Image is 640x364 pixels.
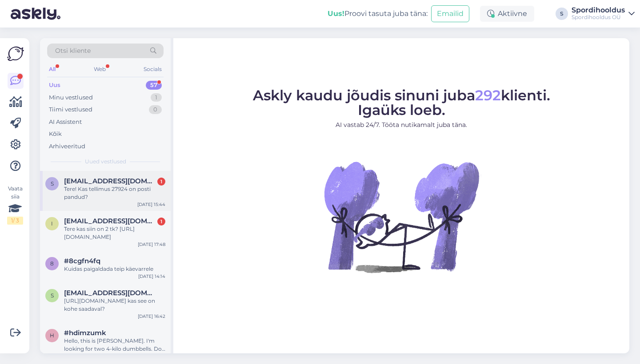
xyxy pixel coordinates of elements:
div: Uus [49,81,60,90]
div: Aktiivne [480,6,534,22]
span: 8 [50,260,54,267]
div: Web [92,63,108,75]
span: 292 [475,87,501,104]
div: 1 / 3 [7,217,23,225]
div: 0 [149,105,162,114]
div: [URL][DOMAIN_NAME] kas see on kohe saadaval? [64,297,165,313]
span: i [51,220,53,227]
p: AI vastab 24/7. Tööta nutikamalt juba täna. [253,120,550,130]
div: Vaata siia [7,185,23,225]
img: Askly Logo [7,45,24,62]
div: [DATE] 14:17 [139,353,165,360]
span: sirli.pent@gmail.com [64,289,156,297]
div: Proovi tasuta juba täna: [328,8,428,19]
div: 1 [157,218,165,226]
span: h [50,332,54,339]
div: 1 [151,93,162,102]
div: Kuidas paigaldada teip käevarrele [64,265,165,273]
span: #hdimzumk [64,329,106,337]
span: Uued vestlused [85,158,126,166]
span: s [51,180,54,187]
div: S [556,8,568,20]
div: Tiimi vestlused [49,105,92,114]
div: Tere! Kas tellimus 27924 on posti pandud? [64,185,165,201]
div: Arhiveeritud [49,142,85,151]
div: Hello, this is [PERSON_NAME]. I'm looking for two 4-kilo dumbbells. Do you have that product and ... [64,337,165,353]
div: Kõik [49,130,62,138]
span: intsn6id822@gmail.com [64,217,156,225]
span: Askly kaudu jõudis sinuni juba klienti. Igaüks loeb. [253,87,550,119]
img: No Chat active [321,137,481,297]
a: SpordihooldusSpordihooldus OÜ [572,7,635,21]
div: Socials [142,63,164,75]
button: Emailid [431,5,469,22]
span: s [51,292,54,299]
div: 57 [146,81,162,90]
div: Minu vestlused [49,93,93,102]
span: Otsi kliente [55,46,91,55]
div: AI Assistent [49,118,82,127]
span: #8cgfn4fq [64,257,100,265]
div: Tere kas siin on 2 tk? [URL][DOMAIN_NAME] [64,225,165,241]
div: Spordihooldus OÜ [572,14,625,21]
div: [DATE] 14:14 [138,273,165,280]
div: Spordihooldus [572,7,625,14]
span: sitskarin@hotmail.com [64,177,156,185]
div: All [47,63,57,75]
b: Uus! [328,9,344,18]
div: [DATE] 15:44 [137,201,165,208]
div: [DATE] 17:48 [138,241,165,248]
div: 1 [157,178,165,186]
div: [DATE] 16:42 [138,313,165,320]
